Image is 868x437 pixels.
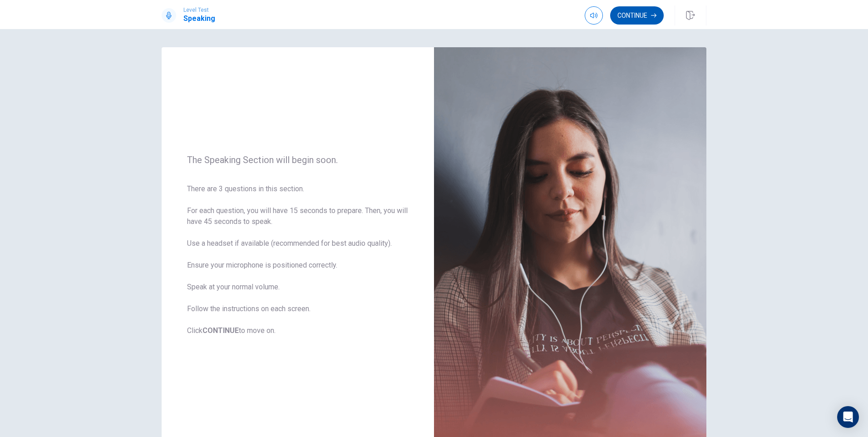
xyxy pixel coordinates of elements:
[202,326,239,335] b: CONTINUE
[187,184,409,336] span: There are 3 questions in this section. For each question, you will have 15 seconds to prepare. Th...
[610,6,664,25] button: Continue
[187,154,409,165] span: The Speaking Section will begin soon.
[837,406,859,428] div: Open Intercom Messenger
[183,7,215,13] span: Level Test
[183,13,215,24] h1: Speaking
